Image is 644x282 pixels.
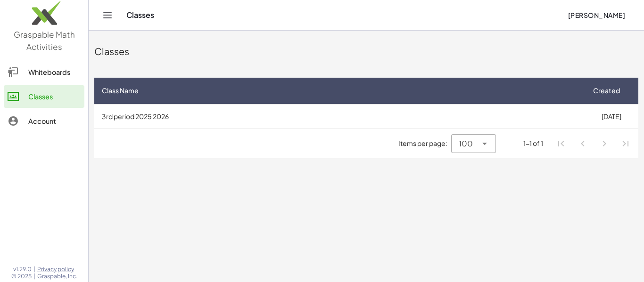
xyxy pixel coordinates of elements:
a: Account [4,110,84,132]
div: Classes [94,45,638,58]
div: Account [28,115,81,127]
span: Class Name [102,86,139,96]
span: Created [593,86,620,96]
span: v1.29.0 [13,266,32,273]
span: | [33,273,35,280]
span: © 2025 [11,273,32,280]
div: Classes [28,91,81,102]
td: [DATE] [584,104,638,129]
button: [PERSON_NAME] [560,7,633,24]
span: 100 [459,138,473,149]
button: Toggle navigation [100,8,115,23]
a: Privacy policy [37,266,77,273]
span: Graspable, Inc. [37,273,77,280]
nav: Pagination Navigation [551,133,636,154]
span: Graspable Math Activities [14,29,75,52]
a: Whiteboards [4,61,84,83]
span: Items per page: [398,138,451,148]
td: 3rd period 2025 2026 [94,104,584,129]
div: 1-1 of 1 [523,138,543,148]
span: [PERSON_NAME] [568,11,625,19]
a: Classes [4,85,84,108]
div: Whiteboards [28,66,81,78]
span: | [33,266,35,273]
